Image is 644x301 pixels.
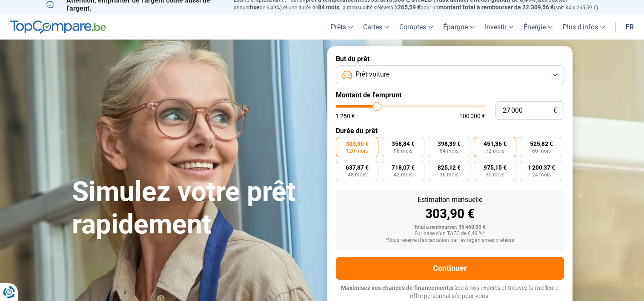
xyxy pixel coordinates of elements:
[336,55,564,63] label: But du prêt
[440,172,458,177] span: 36 mois
[486,172,504,177] span: 30 mois
[394,148,412,153] span: 96 mois
[394,172,412,177] span: 42 mois
[249,4,260,11] span: fixe
[355,70,389,79] span: Prêt voiture
[486,148,504,153] span: 72 mois
[459,113,485,119] span: 100 000 €
[336,113,355,119] span: 1 250 €
[553,107,557,114] span: €
[558,14,610,40] a: Plus d'infos
[343,231,557,237] div: Sur base d'un TAEG de 6,49 %*
[72,176,317,241] h1: Simulez votre prêt rapidement
[480,14,518,40] a: Investir
[343,196,557,203] div: Estimation mensuelle
[346,165,369,170] span: 637,87 €
[532,172,550,177] span: 24 mois
[530,141,552,147] span: 525,82 €
[336,65,564,84] button: Prêt voiture
[343,238,557,244] div: *Sous réserve d'acceptation par les organismes prêteurs
[346,148,368,153] span: 120 mois
[440,148,458,153] span: 84 mois
[532,148,550,153] span: 60 mois
[326,14,358,40] a: Prêts
[484,141,507,147] span: 451,36 €
[336,127,564,135] label: Durée du prêt
[336,284,564,301] p: grâce à nos experts et trouvez la meilleure offre personnalisée pour vous.
[346,141,369,147] span: 303,90 €
[341,284,449,291] span: Maximisez vos chances de financement
[392,165,415,170] span: 718,07 €
[358,14,394,40] a: Cartes
[438,165,461,170] span: 825,12 €
[398,4,421,11] span: 265,59 €
[336,91,564,99] label: Montant de l'emprunt
[343,224,557,230] div: Total à rembourser: 36 468,00 €
[621,14,639,40] a: fr
[318,4,339,11] span: 84 mois
[438,141,461,147] span: 398,39 €
[392,141,415,147] span: 358,84 €
[518,14,558,40] a: Énergie
[484,165,507,170] span: 975,15 €
[527,165,555,170] span: 1 200,37 €
[438,14,480,40] a: Épargne
[336,257,564,280] button: Continuer
[394,14,438,40] a: Comptes
[438,4,554,11] span: montant total à rembourser de 22.309,56 €
[343,207,557,220] div: 303,90 €
[348,172,366,177] span: 48 mois
[10,20,106,34] img: TopCompare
